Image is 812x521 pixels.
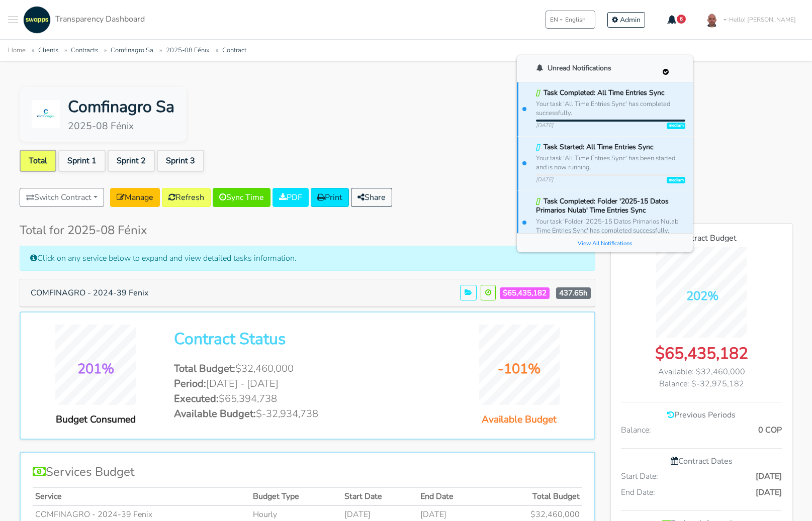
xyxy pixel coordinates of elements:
div: 6 [517,55,693,252]
a: Refresh [162,188,211,207]
span: 437.65h [556,287,591,299]
h2: Contract Status [174,330,441,349]
a: Clients [38,46,58,55]
div: Task Completed: All Time Entries Sync [536,88,685,97]
span: 0 COP [758,424,782,436]
span: Transparency Dashboard [55,14,145,25]
a: Sprint 2 [108,150,155,172]
span: medium [667,177,685,183]
span: Total Budget: [174,362,235,375]
div: Task Started: All Time Entries Sync [536,143,685,152]
span: Balance: [621,424,651,436]
li: $32,460,000 [174,361,441,376]
th: Start Date [342,488,418,505]
th: Total Budget [486,488,582,505]
a: Print [311,188,349,207]
button: Toggle navigation menu [8,6,18,34]
th: Budget Type [250,488,341,505]
img: swapps-linkedin-v2.jpg [23,6,51,34]
span: 6 [677,15,686,24]
span: Hello! [PERSON_NAME] [729,15,796,24]
li: $65,394,738 [174,391,441,406]
span: Start Date: [621,470,658,482]
img: Comfinagro Sa [32,100,60,128]
button: Switch Contract [20,188,104,207]
div: Your task 'All Time Entries Sync' has been started and is now running. [536,154,685,172]
a: 2025-08 Fénix [166,46,210,55]
li: [DATE] - [DATE] [174,376,441,391]
img: foto-andres-documento.jpeg [702,10,722,30]
span: [DATE] [756,486,782,498]
div: Comfinagro Sa [68,95,174,119]
button: COMFINAGRO - 2024-39 Fenix [24,283,155,302]
div: Available Budget [456,412,582,427]
div: Balance: $-32,975,182 [621,378,782,390]
div: Your task 'Folder '2025-15 Datos Primarios Nulab' Time Entries Sync' has completed successfully. [536,218,685,236]
h4: Services Budget [33,465,582,479]
span: Period: [174,377,206,390]
button: Share [351,188,392,207]
a: Sprint 1 [58,150,106,172]
span: [DATE] [756,470,782,482]
a: PDF [273,188,309,207]
div: Click on any service below to expand and view detailed tasks information. [20,246,595,271]
span: Contract Budget [677,233,737,244]
a: Home [8,46,26,55]
a: Comfinagro Sa [111,46,153,55]
a: Sprint 3 [157,150,204,172]
span: $65,435,182 [500,287,550,299]
div: Your task 'All Time Entries Sync' has completed successfully. [536,99,685,118]
h4: Total for 2025-08 Fénix [20,223,147,238]
a: Sync Time [213,188,270,207]
span: End Date: [621,486,655,498]
li: $-32,934,738 [174,406,441,422]
span: [DATE] [536,122,553,131]
span: Executed: [174,392,219,405]
button: ENEnglish [546,11,595,29]
a: Contracts [71,46,98,55]
div: 2025-08 Fénix [68,119,174,134]
a: Transparency Dashboard [21,6,145,34]
div: Budget Consumed [33,412,159,427]
span: [DATE] [536,176,553,185]
h6: Contract Dates [621,457,782,466]
small: View All Notifications [578,240,632,247]
a: View All Notifications [517,234,693,252]
span: Available Budget: [174,407,256,421]
a: Hello! [PERSON_NAME] [698,6,804,34]
th: Service [33,488,250,505]
a: Manage [110,188,160,207]
div: Available: $32,460,000 [621,366,782,378]
div: Task Completed: Folder '2025-15 Datos Primarios Nulab' Time Entries Sync [536,197,685,215]
a: Admin [607,12,645,28]
div: $65,435,182 [621,342,782,366]
span: medium [667,123,685,129]
span: Admin [620,15,641,25]
span: English [565,15,586,24]
h6: Previous Periods [621,410,782,420]
button: 6 [661,11,693,28]
h6: Unread Notifications [524,60,685,77]
th: End Date [418,488,486,505]
a: Contract [222,46,246,55]
a: Total [20,150,56,172]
